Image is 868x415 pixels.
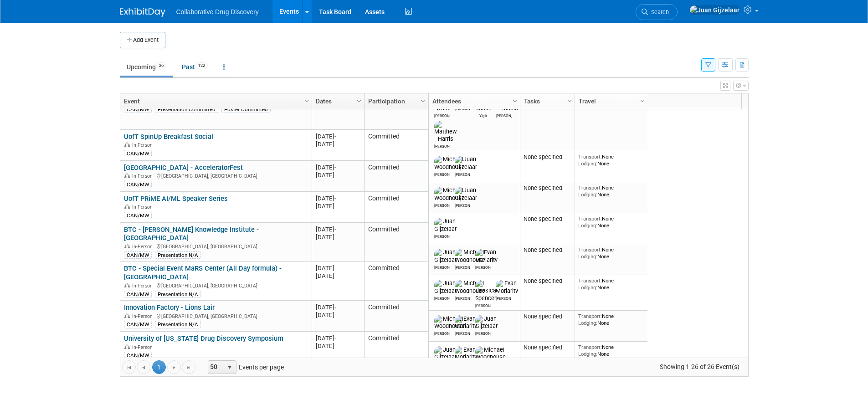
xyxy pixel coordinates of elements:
[455,202,471,208] div: Juan Gijzelaar
[455,280,485,294] img: Michael Woodhouse
[124,204,130,209] img: In-Person Event
[455,249,485,263] img: Michael Woodhouse
[364,161,428,192] td: Committed
[137,360,150,374] a: Go to the previous page
[524,277,571,285] div: None specified
[578,344,644,357] div: None None
[578,313,602,319] span: Transport:
[334,335,336,342] span: -
[124,344,130,349] img: In-Person Event
[316,133,360,140] div: [DATE]
[578,154,602,160] span: Transport:
[364,332,428,363] td: Committed
[124,283,130,287] img: In-Person Event
[124,225,259,242] a: BTC - [PERSON_NAME] Knowledge Institute - [GEOGRAPHIC_DATA]
[475,264,491,270] div: Evan Moriarity
[155,291,201,298] div: Presentation N/A
[418,93,428,107] a: Column Settings
[578,277,602,284] span: Transport:
[434,171,450,177] div: Michael Woodhouse
[578,154,644,167] div: None None
[579,93,642,109] a: Travel
[167,360,181,374] a: Go to the next page
[455,295,471,301] div: Michael Woodhouse
[182,360,195,374] a: Go to the last page
[132,344,155,350] span: In-Person
[155,106,218,113] div: Presentation Committed
[434,295,450,301] div: Juan Gijzelaar
[496,112,512,118] div: Jacqueline Macia
[524,246,571,254] div: None specified
[475,280,496,302] img: Jessica Spencer
[639,97,646,105] span: Column Settings
[316,164,360,171] div: [DATE]
[578,320,597,326] span: Lodging:
[152,360,166,374] span: 1
[434,187,465,201] img: Michael Woodhouse
[120,58,173,76] a: Upcoming26
[316,272,360,280] div: [DATE]
[434,315,465,330] img: Michael Woodhouse
[578,284,597,291] span: Lodging:
[316,140,360,148] div: [DATE]
[334,265,336,272] span: -
[578,215,644,229] div: None None
[475,330,491,336] div: Juan Gijzelaar
[455,330,471,336] div: Evan Moriarity
[637,93,647,107] a: Column Settings
[316,195,360,202] div: [DATE]
[124,303,215,312] a: Innovation Factory - Lions Lair
[124,142,130,147] img: In-Person Event
[316,264,360,272] div: [DATE]
[156,62,166,69] span: 26
[511,97,519,105] span: Column Settings
[124,181,152,188] div: CAN/MW
[155,321,201,328] div: Presentation N/A
[434,121,457,143] img: Matthew Harris
[578,215,602,222] span: Transport:
[565,93,575,107] a: Column Settings
[316,225,360,233] div: [DATE]
[578,351,597,357] span: Lodging:
[434,143,450,149] div: Matthew Harris
[124,264,282,281] a: BTC - Special Event MaRS Center (All Day formula) - [GEOGRAPHIC_DATA]
[124,172,308,179] div: [GEOGRAPHIC_DATA], [GEOGRAPHIC_DATA]
[434,233,450,239] div: Juan Gijzelaar
[578,160,597,167] span: Lodging:
[226,364,233,371] span: select
[132,173,155,179] span: In-Person
[170,364,178,371] span: Go to the next page
[364,192,428,223] td: Committed
[364,301,428,332] td: Committed
[455,315,477,330] img: Evan Moriarity
[689,5,740,15] img: Juan Gijzelaar
[578,184,644,198] div: None None
[364,130,428,161] td: Committed
[432,93,514,109] a: Attendees
[496,280,518,294] img: Evan Moriarity
[434,112,450,118] div: James White
[434,218,457,232] img: Juan Gijzelaar
[578,184,602,191] span: Transport:
[334,226,336,233] span: -
[155,251,201,259] div: Presentation N/A
[455,346,477,361] img: Evan Moriarity
[316,93,358,109] a: Dates
[124,251,152,259] div: CAN/MW
[354,93,364,107] a: Column Settings
[124,106,152,113] div: CAN/MW
[364,223,428,262] td: Committed
[176,8,259,15] span: Collaborative Drug Discovery
[303,97,310,105] span: Column Settings
[524,93,569,109] a: Tasks
[434,280,457,294] img: Juan Gijzelaar
[124,164,243,172] a: [GEOGRAPHIC_DATA] - AcceleratorFest
[524,184,571,192] div: None specified
[124,173,130,178] img: In-Person Event
[316,334,360,342] div: [DATE]
[434,249,457,263] img: Juan Gijzelaar
[524,313,571,320] div: None specified
[355,97,363,105] span: Column Settings
[124,150,152,157] div: CAN/MW
[434,202,450,208] div: Michael Woodhouse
